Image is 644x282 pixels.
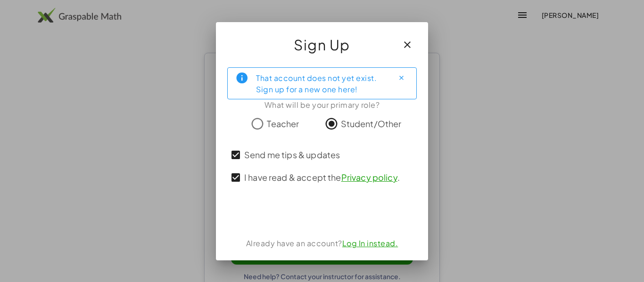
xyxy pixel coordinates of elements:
span: Teacher [267,117,299,130]
a: Privacy policy [341,172,397,183]
span: Student/Other [341,117,402,130]
span: Sign Up [294,33,350,56]
div: Already have an account? [227,238,417,249]
div: That account does not yet exist. Sign up for a new one here! [256,72,386,95]
span: I have read & accept the . [244,171,400,184]
span: Send me tips & updates [244,148,340,161]
div: What will be your primary role? [227,99,417,111]
a: Log In instead. [342,238,398,248]
button: Close [394,71,409,86]
iframe: Sign in with Google Button [268,203,377,224]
